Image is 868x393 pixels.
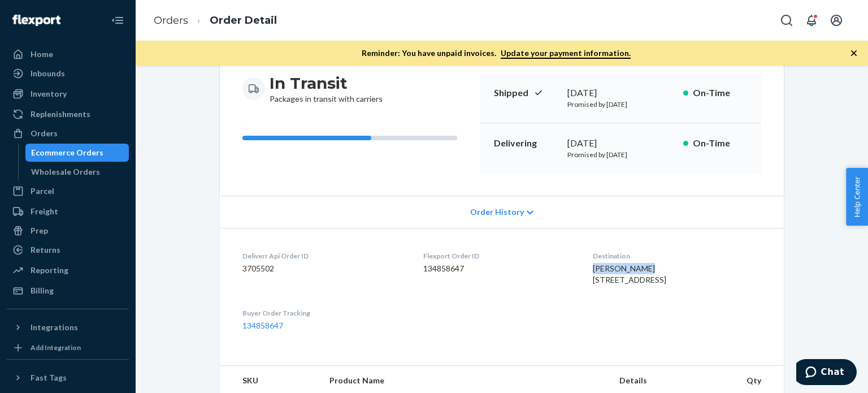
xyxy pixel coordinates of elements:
[31,322,78,333] div: Integrations
[31,88,67,100] div: Inventory
[7,369,129,387] button: Fast Tags
[362,47,631,59] p: Reminder: You have unpaid invoices.
[7,85,129,103] a: Inventory
[31,206,58,217] div: Freight
[25,144,129,162] a: Ecommerce Orders
[423,251,574,261] dt: Flexport Order ID
[7,202,129,221] a: Freight
[7,282,129,300] a: Billing
[242,321,283,330] a: 134858647
[31,265,68,276] div: Reporting
[7,45,129,63] a: Home
[423,263,574,274] dd: 134858647
[31,147,103,158] div: Ecommerce Orders
[7,241,129,259] a: Returns
[242,308,405,318] dt: Buyer Order Tracking
[775,9,798,32] button: Open Search Box
[567,150,674,159] p: Promised by [DATE]
[31,185,54,197] div: Parcel
[31,166,100,178] div: Wholesale Orders
[7,105,129,123] a: Replenishments
[7,124,129,142] a: Orders
[31,244,60,256] div: Returns
[25,163,129,181] a: Wholesale Orders
[593,264,666,284] span: [PERSON_NAME] [STREET_ADDRESS]
[567,87,674,100] div: [DATE]
[31,128,58,139] div: Orders
[7,318,129,336] button: Integrations
[31,372,67,383] div: Fast Tags
[800,9,823,32] button: Open notifications
[846,168,868,226] button: Help Center
[31,49,53,60] div: Home
[796,359,857,387] iframe: Opens a widget where you can chat to one of our agents
[154,14,188,27] a: Orders
[242,251,405,261] dt: Deliverr Api Order ID
[12,15,60,26] img: Flexport logo
[825,9,848,32] button: Open account menu
[7,64,129,83] a: Inbounds
[7,222,129,240] a: Prep
[494,87,558,100] p: Shipped
[7,182,129,200] a: Parcel
[145,4,286,37] ol: breadcrumbs
[693,87,748,100] p: On-Time
[106,9,129,32] button: Close Navigation
[501,48,631,59] a: Update your payment information.
[31,109,90,120] div: Replenishments
[270,73,383,105] div: Packages in transit with carriers
[494,137,558,150] p: Delivering
[210,14,277,27] a: Order Detail
[31,343,81,352] div: Add Integration
[31,68,65,79] div: Inbounds
[7,261,129,279] a: Reporting
[693,137,748,150] p: On-Time
[31,285,54,296] div: Billing
[242,263,405,274] dd: 3705502
[270,73,383,93] h3: In Transit
[31,225,48,236] div: Prep
[470,206,524,218] span: Order History
[567,100,674,109] p: Promised by [DATE]
[7,341,129,355] a: Add Integration
[593,251,761,261] dt: Destination
[567,137,674,150] div: [DATE]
